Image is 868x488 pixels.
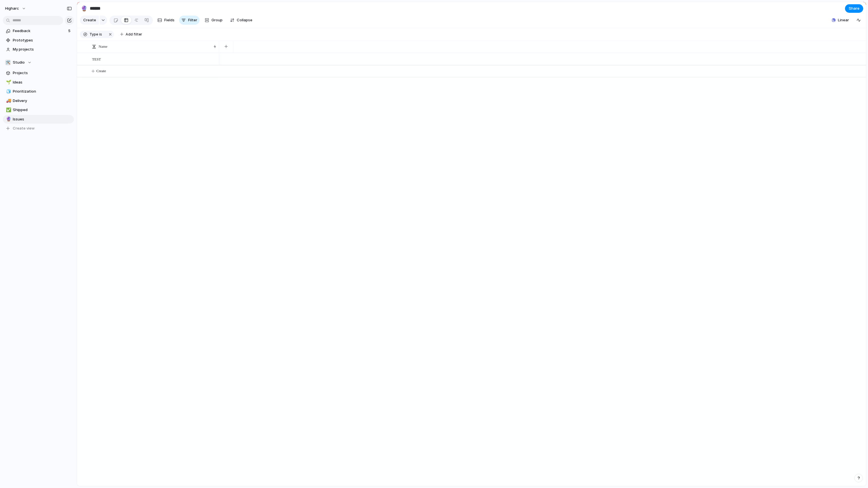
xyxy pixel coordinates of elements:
span: Delivery [13,98,72,104]
button: 🛠️Studio [3,58,74,67]
button: 🔮 [5,116,11,122]
div: 🧊 [6,88,10,95]
a: 🧊Prioritization [3,87,74,96]
button: is [98,31,103,37]
span: higharc [5,6,19,11]
button: Create [80,16,99,25]
a: ✅Shipped [3,106,74,114]
span: Fields [164,17,175,23]
button: 🔮 [80,4,89,13]
button: Add filter [117,30,146,38]
button: Group [202,16,225,25]
span: Shipped [13,107,72,113]
span: Projects [13,70,72,76]
span: is [99,32,102,37]
button: Filter [179,16,200,25]
span: Name [99,44,107,49]
a: My projects [3,45,74,54]
span: My projects [13,47,72,52]
div: 🔮 [81,5,87,12]
span: Create view [13,126,35,131]
span: Studio [13,60,25,65]
div: 🛠️ [5,60,11,65]
a: Feedback5 [3,27,74,35]
button: Create view [3,124,74,133]
button: higharc [3,4,29,13]
a: 🔮Issues [3,115,74,124]
span: Feedback [13,28,67,34]
span: Create [96,68,106,74]
span: Filter [188,17,197,23]
span: Share [849,6,859,11]
div: 🔮 [6,116,10,122]
button: 🌱 [5,80,11,85]
button: 🚚 [5,98,11,104]
span: Issues [13,116,72,122]
button: Collapse [228,16,255,25]
span: Linear [838,17,849,23]
a: 🚚Delivery [3,97,74,105]
span: Add filter [126,32,142,37]
span: Create [83,17,96,23]
a: 🌱Ideas [3,78,74,87]
div: 🚚 [6,97,10,104]
span: 5 [68,28,72,34]
button: Fields [155,16,177,25]
div: ✅ [6,107,10,113]
span: Ideas [13,80,72,85]
span: Type [90,32,98,37]
a: Prototypes [3,36,74,45]
button: Share [845,4,863,13]
button: ✅ [5,107,11,113]
span: Prototypes [13,37,72,43]
span: TEST [92,56,101,62]
span: Prioritization [13,89,72,94]
a: Projects [3,69,74,77]
span: Collapse [237,17,252,23]
button: Linear [829,16,851,24]
div: 🌱 [6,79,10,85]
button: 🧊 [5,89,11,94]
span: Group [211,17,223,23]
